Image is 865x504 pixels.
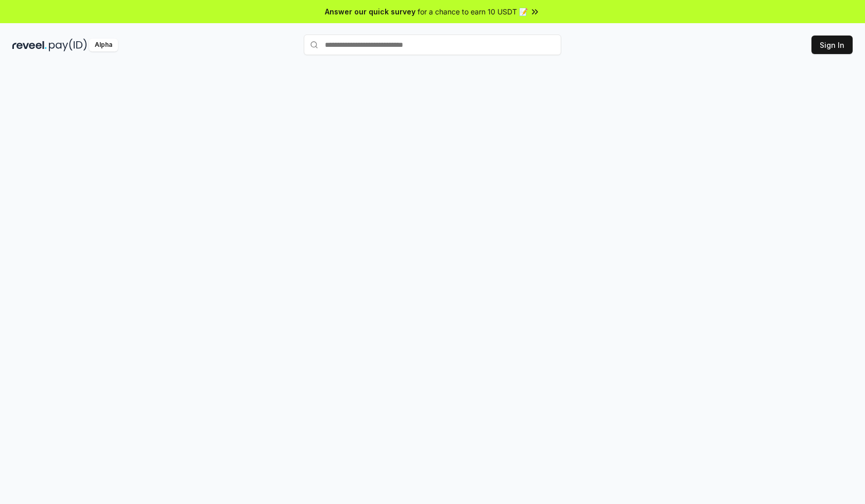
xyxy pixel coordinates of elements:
[12,39,47,51] img: reveel_dark
[418,6,528,17] span: for a chance to earn 10 USDT 📝
[89,39,118,51] div: Alpha
[325,6,416,17] span: Answer our quick survey
[811,36,853,54] button: Sign In
[49,39,87,51] img: pay_id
